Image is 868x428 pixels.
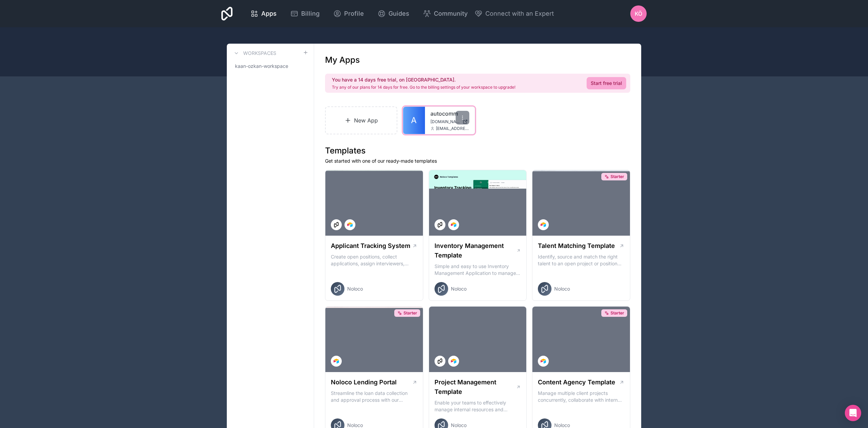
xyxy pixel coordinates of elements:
[474,9,554,18] button: Connect with an Expert
[261,9,277,18] span: Apps
[232,60,308,72] a: kaan-ozkan-workspace
[232,49,276,57] a: Workspaces
[243,50,276,57] h3: Workspaces
[331,378,397,387] h1: Noloco Lending Portal
[388,9,409,18] span: Guides
[451,285,467,292] span: Noloco
[235,63,288,70] span: kaan-ozkan-workspace
[434,9,468,18] span: Community
[587,77,626,89] a: Start free trial
[334,358,339,364] img: Airtable Logo
[541,222,546,227] img: Airtable Logo
[538,241,615,251] h1: Talent Matching Template
[538,378,615,387] h1: Content Agency Template
[430,109,469,118] a: autocomm
[372,6,415,21] a: Guides
[344,9,364,18] span: Profile
[435,263,521,277] p: Simple and easy to use Inventory Management Application to manage your stock, orders and Manufact...
[610,310,624,316] span: Starter
[451,222,456,227] img: Airtable Logo
[331,253,417,267] p: Create open positions, collect applications, assign interviewers, centralise candidate feedback a...
[331,241,410,251] h1: Applicant Tracking System
[411,115,417,126] span: A
[430,119,469,124] a: [DOMAIN_NAME]
[245,6,282,21] a: Apps
[541,358,546,364] img: Airtable Logo
[347,285,363,292] span: Noloco
[435,241,516,260] h1: Inventory Management Template
[436,126,469,131] span: [EMAIL_ADDRESS][DOMAIN_NAME]
[538,253,624,267] p: Identify, source and match the right talent to an open project or position with our Talent Matchi...
[610,174,624,179] span: Starter
[403,107,425,134] a: A
[435,378,516,397] h1: Project Management Template
[325,55,360,65] h1: My Apps
[347,222,353,227] img: Airtable Logo
[485,9,554,18] span: Connect with an Expert
[451,358,456,364] img: Airtable Logo
[417,6,473,21] a: Community
[332,76,515,83] h2: You have a 14 days free trial, on [GEOGRAPHIC_DATA].
[635,10,642,18] span: KÖ
[332,85,515,90] p: Try any of our plans for 14 days for free. Go to the billing settings of your workspace to upgrade!
[403,310,417,316] span: Starter
[430,119,460,124] span: [DOMAIN_NAME]
[845,405,861,421] div: Open Intercom Messenger
[331,390,417,403] p: Streamline the loan data collection and approval process with our Lending Portal template.
[538,390,624,403] p: Manage multiple client projects concurrently, collaborate with internal and external stakeholders...
[325,145,630,156] h1: Templates
[554,285,570,292] span: Noloco
[328,6,369,21] a: Profile
[435,399,521,413] p: Enable your teams to effectively manage internal resources and execute client projects on time.
[301,9,320,18] span: Billing
[285,6,325,21] a: Billing
[325,106,397,134] a: New App
[325,158,630,164] p: Get started with one of our ready-made templates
